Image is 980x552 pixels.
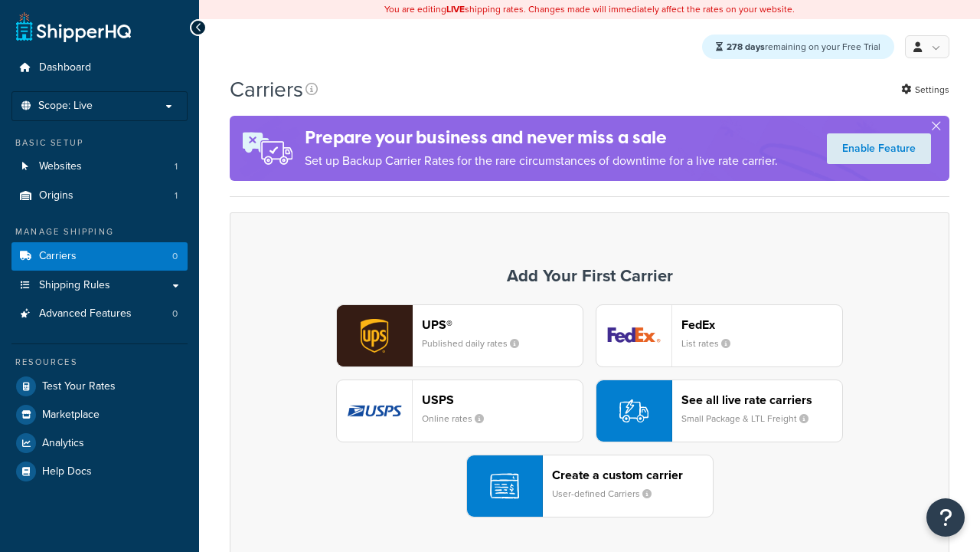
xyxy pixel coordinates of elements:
[827,133,931,164] a: Enable Feature
[422,317,583,332] header: UPS®
[11,242,188,271] li: Carriers
[11,242,188,271] a: Carriers 0
[42,437,84,450] span: Analytics
[336,379,583,442] button: usps logoUSPSOnline rates
[681,337,743,350] small: List rates
[39,160,82,173] span: Websites
[11,300,188,328] a: Advanced Features 0
[11,225,188,238] div: Manage Shipping
[11,153,188,181] a: Websites 1
[39,307,132,320] span: Advanced Features
[422,393,583,407] header: USPS
[11,182,188,210] li: Origins
[337,305,412,366] img: ups logo
[38,100,93,113] span: Scope: Live
[39,279,110,292] span: Shipping Rules
[337,380,412,442] img: usps logo
[11,429,188,457] a: Analytics
[681,393,842,407] header: See all live rate carriers
[552,487,664,501] small: User-defined Carriers
[681,317,842,332] header: FedEx
[42,409,100,422] span: Marketplace
[305,150,778,172] p: Set up Backup Carrier Rates for the rare circumstances of downtime for a live rate carrier.
[446,2,465,16] b: LIVE
[596,379,843,442] button: See all live rate carriersSmall Package & LTL Freight
[702,34,894,59] div: remaining on your Free Trial
[681,412,821,426] small: Small Package & LTL Freight
[466,455,714,517] button: Create a custom carrierUser-defined Carriers
[422,337,531,350] small: Published daily rates
[552,468,713,482] header: Create a custom carrier
[42,465,92,478] span: Help Docs
[619,396,648,426] img: icon-carrier-liverate-becf4550.svg
[11,458,188,485] a: Help Docs
[11,271,188,300] a: Shipping Rules
[42,380,116,393] span: Test Your Rates
[727,40,765,54] strong: 278 days
[172,307,178,320] span: 0
[926,498,965,537] button: Open Resource Center
[11,54,188,82] a: Dashboard
[11,356,188,369] div: Resources
[490,472,519,501] img: icon-carrier-custom-c93b8a24.svg
[11,373,188,400] a: Test Your Rates
[39,250,77,263] span: Carriers
[11,153,188,181] li: Websites
[11,300,188,328] li: Advanced Features
[230,74,303,104] h1: Carriers
[305,125,778,150] h4: Prepare your business and never miss a sale
[16,11,131,42] a: ShipperHQ Home
[39,189,73,202] span: Origins
[596,305,671,366] img: fedEx logo
[172,250,178,263] span: 0
[230,116,305,181] img: ad-rules-rateshop-fe6ec290ccb7230408bd80ed9643f0289d75e0ffd9eb532fc0e269fcd187b520.png
[175,189,178,202] span: 1
[901,79,949,100] a: Settings
[246,267,933,285] h3: Add Your First Carrier
[11,136,188,149] div: Basic Setup
[11,182,188,210] a: Origins 1
[11,401,188,429] a: Marketplace
[39,61,91,74] span: Dashboard
[422,412,496,426] small: Online rates
[596,304,843,367] button: fedEx logoFedExList rates
[175,160,178,173] span: 1
[336,304,583,367] button: ups logoUPS®Published daily rates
